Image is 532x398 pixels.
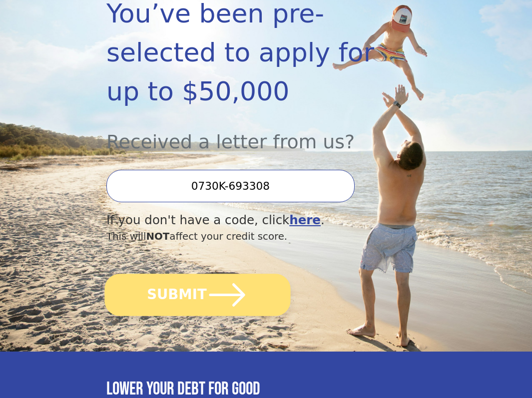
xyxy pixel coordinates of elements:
input: Enter your Offer Code: [106,170,355,202]
button: SUBMIT [104,274,290,316]
span: NOT [146,231,169,242]
div: Received a letter from us? [106,111,378,156]
div: If you don't have a code, click . [106,211,378,230]
div: This will affect your credit score. [106,229,378,244]
a: here [289,213,321,227]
